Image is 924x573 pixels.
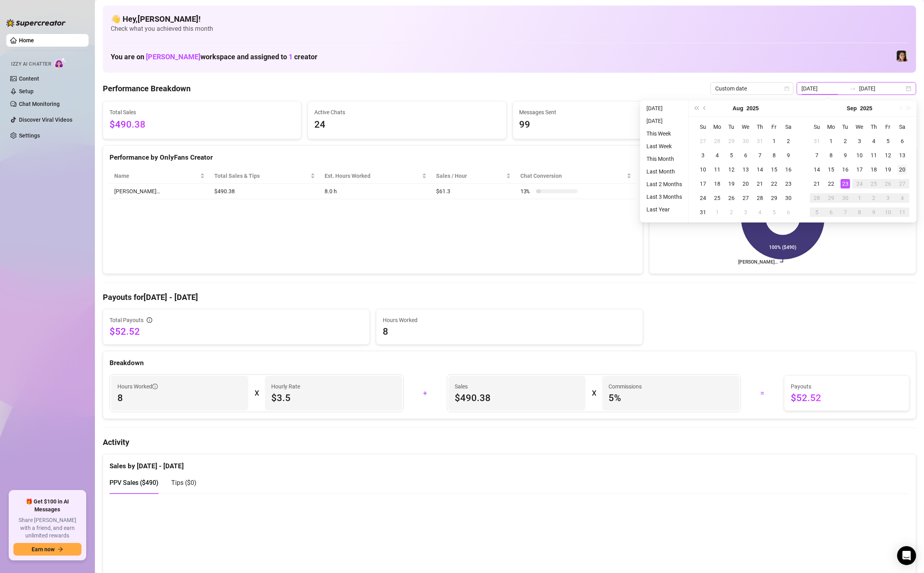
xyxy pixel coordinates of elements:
[855,151,864,160] div: 10
[895,134,909,148] td: 2025-09-06
[852,120,867,134] th: We
[520,172,625,180] span: Chat Conversion
[824,177,838,191] td: 2025-09-22
[117,382,158,391] span: Hours Worked
[753,134,767,148] td: 2025-07-31
[781,148,796,162] td: 2025-08-09
[841,151,850,160] div: 9
[898,136,907,146] div: 6
[741,136,750,146] div: 30
[755,179,765,188] div: 21
[710,177,724,191] td: 2025-08-18
[898,151,907,160] div: 13
[867,120,881,134] th: Th
[19,88,34,94] a: Setup
[824,191,838,205] td: 2025-09-29
[753,148,767,162] td: 2025-08-07
[455,382,579,391] span: Sales
[883,207,893,217] div: 10
[812,151,822,160] div: 7
[712,136,722,146] div: 28
[755,165,765,174] div: 14
[436,172,505,180] span: Sales / Hour
[824,148,838,162] td: 2025-09-08
[753,205,767,219] td: 2025-09-04
[883,165,893,174] div: 19
[643,167,685,176] li: Last Month
[746,100,759,116] button: Choose a year
[824,162,838,177] td: 2025-09-15
[812,179,822,188] div: 21
[738,259,778,265] text: [PERSON_NAME]…
[696,162,710,177] td: 2025-08-10
[859,84,904,93] input: End date
[698,165,708,174] div: 10
[755,193,765,203] div: 28
[883,136,893,146] div: 5
[881,205,895,219] td: 2025-10-10
[810,120,824,134] th: Su
[110,152,636,163] div: Performance by OnlyFans Creator
[753,162,767,177] td: 2025-08-14
[147,317,152,323] span: info-circle
[810,148,824,162] td: 2025-09-07
[210,168,320,184] th: Total Sales & Tips
[643,154,685,164] li: This Month
[826,136,836,146] div: 1
[895,177,909,191] td: 2025-09-27
[520,187,533,196] span: 13 %
[838,205,852,219] td: 2025-10-07
[110,184,210,199] td: [PERSON_NAME]…
[741,165,750,174] div: 13
[383,325,636,338] span: 8
[898,193,907,203] div: 4
[838,120,852,134] th: Tu
[733,100,743,116] button: Choose a month
[19,75,39,82] a: Content
[824,120,838,134] th: Mo
[753,120,767,134] th: Th
[867,191,881,205] td: 2025-10-02
[111,25,908,33] span: Check what you achieved this month
[110,108,295,117] span: Total Sales
[710,162,724,177] td: 2025-08-11
[455,392,579,404] span: $490.38
[741,207,750,217] div: 3
[724,162,739,177] td: 2025-08-12
[314,117,499,132] span: 24
[271,392,396,404] span: $3.5
[408,387,442,400] div: +
[869,136,879,146] div: 4
[826,179,836,188] div: 22
[838,134,852,148] td: 2025-09-02
[810,191,824,205] td: 2025-09-28
[325,172,420,180] div: Est. Hours Worked
[741,193,750,203] div: 27
[855,179,864,188] div: 24
[210,184,320,199] td: $490.38
[852,162,867,177] td: 2025-09-17
[643,205,685,214] li: Last Year
[867,177,881,191] td: 2025-09-25
[753,177,767,191] td: 2025-08-21
[883,179,893,188] div: 26
[784,165,793,174] div: 16
[171,479,197,486] span: Tips ( $0 )
[712,193,722,203] div: 25
[698,179,708,188] div: 17
[739,205,753,219] td: 2025-09-03
[643,179,685,189] li: Last 2 Months
[6,19,66,27] img: logo-BBDzfeDw.svg
[855,193,864,203] div: 1
[841,193,850,203] div: 30
[852,177,867,191] td: 2025-09-24
[784,151,793,160] div: 9
[841,136,850,146] div: 2
[855,207,864,217] div: 8
[103,83,191,94] h4: Performance Breakdown
[739,148,753,162] td: 2025-08-06
[784,193,793,203] div: 30
[114,172,198,180] span: Name
[710,134,724,148] td: 2025-07-28
[152,384,158,389] span: info-circle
